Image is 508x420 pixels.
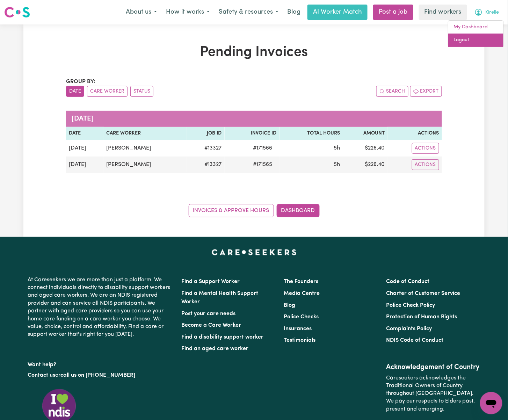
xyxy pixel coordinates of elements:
[104,140,187,157] td: [PERSON_NAME]
[307,5,368,20] a: AI Worker Match
[187,157,225,173] td: # 13327
[284,338,315,343] a: Testimonials
[214,5,283,20] button: Safety & resources
[212,249,297,255] a: Careseekers home page
[249,144,277,152] span: # 171566
[66,157,104,173] td: [DATE]
[376,86,408,97] button: Search
[181,346,248,352] a: Find an aged care worker
[66,44,442,61] h1: Pending Invoices
[28,273,173,341] p: At Careseekers we are more than just a platform. We connect individuals directly to disability su...
[386,279,430,284] a: Code of Conduct
[104,157,187,173] td: [PERSON_NAME]
[130,86,153,97] button: sort invoices by paid status
[28,372,55,378] a: Contact us
[284,326,312,332] a: Insurances
[448,20,504,47] div: My Account
[161,5,214,20] button: How it works
[386,326,432,332] a: Complaints Policy
[486,9,499,16] span: Kirelle
[4,4,30,20] a: Careseekers logo
[448,21,503,34] a: My Dashboard
[225,127,280,140] th: Invoice ID
[283,5,305,20] a: Blog
[386,303,435,308] a: Police Check Policy
[181,323,241,328] a: Become a Care Worker
[386,314,457,320] a: Protection of Human Rights
[448,34,503,47] a: Logout
[181,279,240,284] a: Find a Support Worker
[480,392,502,414] iframe: Button to launch messaging window
[419,5,467,20] a: Find workers
[386,291,460,296] a: Charter of Customer Service
[386,371,480,416] p: Careseekers acknowledges the Traditional Owners of Country throughout [GEOGRAPHIC_DATA]. We pay o...
[373,5,413,20] a: Post a job
[60,372,135,378] a: call us on [PHONE_NUMBER]
[387,127,442,140] th: Actions
[187,127,225,140] th: Job ID
[412,143,439,154] button: Actions
[28,358,173,369] p: Want help?
[334,162,340,167] span: 5 hours
[66,86,84,97] button: sort invoices by date
[121,5,161,20] button: About us
[87,86,128,97] button: sort invoices by care worker
[4,6,30,19] img: Careseekers logo
[66,79,95,85] span: Group by:
[277,204,320,217] a: Dashboard
[343,140,387,157] td: $ 226.40
[28,369,173,382] p: or
[412,159,439,170] button: Actions
[66,127,104,140] th: Date
[189,204,274,217] a: Invoices & Approve Hours
[280,127,343,140] th: Total Hours
[66,140,104,157] td: [DATE]
[249,160,277,169] span: # 171565
[386,338,444,343] a: NDIS Code of Conduct
[343,127,387,140] th: Amount
[343,157,387,173] td: $ 226.40
[187,140,225,157] td: # 13327
[284,279,318,284] a: The Founders
[66,111,442,127] caption: [DATE]
[181,291,258,305] a: Find a Mental Health Support Worker
[410,86,442,97] button: Export
[104,127,187,140] th: Care Worker
[470,5,504,20] button: My Account
[284,303,295,308] a: Blog
[284,314,319,320] a: Police Checks
[386,363,480,371] h2: Acknowledgement of Country
[284,291,320,296] a: Media Centre
[181,311,235,317] a: Post your care needs
[334,145,340,151] span: 5 hours
[181,334,263,340] a: Find a disability support worker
